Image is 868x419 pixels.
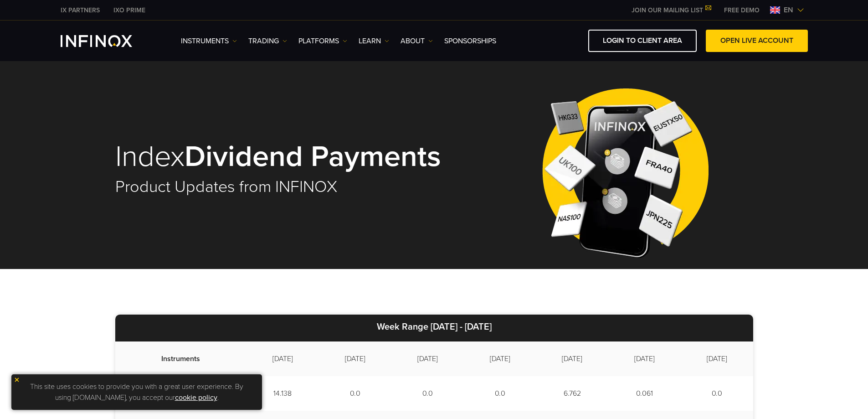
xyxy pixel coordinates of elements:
[780,5,797,16] span: en
[319,341,391,376] td: [DATE]
[359,36,389,47] a: Learn
[717,5,766,15] a: INFINOX MENU
[464,376,536,411] td: 0.0
[681,376,753,411] td: 0.0
[181,36,237,47] a: Instruments
[401,36,433,47] a: ABOUT
[14,377,20,383] img: yellow close icon
[391,376,464,411] td: 0.0
[391,341,464,376] td: [DATE]
[431,321,492,332] strong: [DATE] - [DATE]
[248,36,287,47] a: TRADING
[107,5,152,15] a: INFINOX
[115,341,246,376] td: Instruments
[175,393,217,402] a: cookie policy
[608,341,681,376] td: [DATE]
[377,321,428,332] strong: Week Range
[319,376,391,411] td: 0.0
[625,6,717,14] a: JOIN OUR MAILING LIST
[588,30,697,52] a: LOGIN TO CLIENT AREA
[16,379,257,405] p: This site uses cookies to provide you with a great user experience. By using [DOMAIN_NAME], you a...
[54,5,107,15] a: INFINOX
[185,139,441,175] strong: Dividend Payments
[115,177,466,197] h2: Product Updates from INFINOX
[464,341,536,376] td: [DATE]
[536,341,608,376] td: [DATE]
[298,36,347,47] a: PLATFORMS
[706,30,808,52] a: OPEN LIVE ACCOUNT
[608,376,681,411] td: 0.061
[681,341,753,376] td: [DATE]
[246,376,319,411] td: 14.138
[536,376,608,411] td: 6.762
[115,141,466,172] h1: Index
[444,36,496,47] a: SPONSORSHIPS
[246,341,319,376] td: [DATE]
[61,35,154,47] a: INFINOX Logo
